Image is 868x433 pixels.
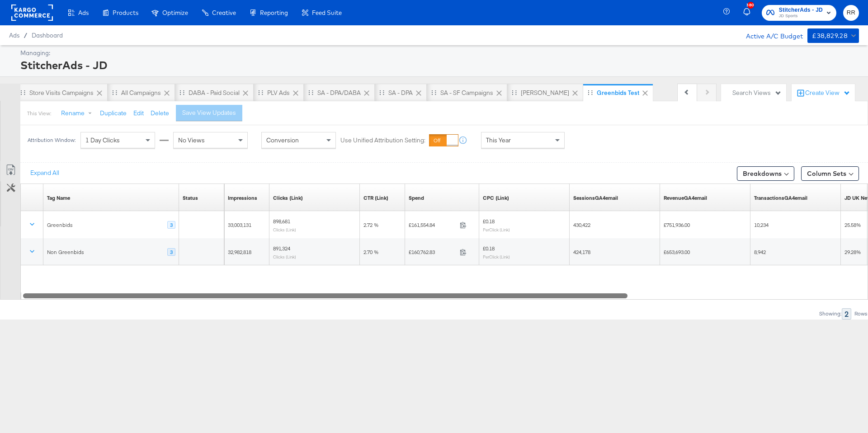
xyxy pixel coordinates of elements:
sub: Clicks (Link) [273,227,296,232]
div: Drag to reorder tab [431,90,436,95]
button: StitcherAds - JDJD Sports [762,5,836,21]
sub: Clicks (Link) [273,254,296,259]
span: 29.28% [844,249,861,255]
a: The number of clicks received on a link in your ad divided by the number of impressions. [363,194,388,202]
div: SessionsGA4email [573,194,618,202]
div: SA - DPA [388,89,413,97]
sub: Per Click (Link) [483,254,510,259]
span: 25.58% [844,221,861,228]
span: No Views [178,136,205,144]
a: The total amount spent to date. [409,194,424,202]
a: The number of times your ad was served. On mobile apps an ad is counted as served the first time ... [228,194,257,202]
button: Delete [151,109,169,118]
div: Drag to reorder tab [308,90,313,95]
div: Clicks (Link) [273,194,303,202]
div: RevenueGA4email [664,194,707,202]
span: Conversion [266,136,299,144]
div: Greenbids [47,221,73,229]
span: 898,681 [273,218,290,225]
span: 33,003,131 [228,221,251,228]
div: Drag to reorder tab [112,90,117,95]
button: Edit [133,109,144,118]
div: Drag to reorder tab [20,90,25,95]
span: Optimize [162,9,188,16]
div: 2 [842,308,851,320]
button: Expand All [24,165,66,181]
div: Drag to reorder tab [512,90,517,95]
div: Drag to reorder tab [179,90,184,95]
span: 2.72 % [363,221,378,228]
span: / [19,32,32,39]
span: 1 Day Clicks [85,136,120,144]
span: 32,982,818 [228,249,251,255]
div: Attribution Window: [27,137,76,143]
div: Rows [854,311,868,317]
div: CTR (Link) [363,194,388,202]
div: Create View [805,89,850,98]
div: StitcherAds - JD [20,57,857,73]
a: Transaction Revenue - The total sale revenue [664,194,707,202]
a: Dashboard [32,32,63,39]
div: Spend [409,194,424,202]
label: Use Unified Attribution Setting: [340,136,425,145]
div: Drag to reorder tab [379,90,384,95]
button: Column Sets [801,166,859,181]
span: 424,178 [573,249,590,255]
div: TransactionsGA4email [754,194,807,202]
div: PLV Ads [267,89,290,97]
div: Store Visits campaigns [29,89,94,97]
div: [PERSON_NAME] [521,89,569,97]
div: 3 [167,248,175,256]
div: Drag to reorder tab [258,90,263,95]
a: Sessions - The total number of sessions [573,194,618,202]
span: £0.18 [483,218,495,225]
span: JD Sports [779,13,823,20]
span: Ads [78,9,89,16]
a: The average cost for each link click you've received from your ad. [483,194,509,202]
span: £160,762.83 [409,249,456,255]
span: 891,324 [273,245,290,252]
div: All Campaigns [121,89,161,97]
span: 430,422 [573,221,590,228]
span: 10,234 [754,221,769,228]
div: CPC (Link) [483,194,509,202]
button: £38,829.28 [807,28,859,43]
button: 380 [742,4,757,22]
span: Reporting [260,9,288,16]
div: Non Greenbids [47,249,84,256]
span: £653,693.00 [664,249,690,255]
span: StitcherAds - JD [779,5,823,15]
div: Search Views [732,89,782,97]
button: Rename [55,105,102,122]
span: £751,936.00 [664,221,690,228]
span: 2.70 % [363,249,378,255]
span: Products [113,9,138,16]
div: Impressions [228,194,257,202]
div: SA - SF Campaigns [440,89,493,97]
a: Tag Name [47,194,70,202]
div: 3 [167,221,175,229]
span: Feed Suite [312,9,342,16]
span: This Year [486,136,511,144]
span: RR [847,8,855,18]
div: Managing: [20,49,857,57]
div: Status [183,194,198,202]
a: Shows the current state of your Ad Campaign. [183,194,198,202]
button: Duplicate [100,109,127,118]
div: Greenbids Test [597,89,639,97]
a: The number of clicks on links appearing on your ad or Page that direct people to your sites off F... [273,194,303,202]
span: £0.18 [483,245,495,252]
sub: Per Click (Link) [483,227,510,232]
span: Ads [9,32,19,39]
div: Active A/C Budget [736,28,803,42]
button: Breakdowns [737,166,794,181]
div: 380 [747,2,754,9]
div: SA - DPA/DABA [317,89,361,97]
div: This View: [27,110,51,117]
span: Creative [212,9,236,16]
a: Transactions - The total number of transactions [754,194,807,202]
div: £38,829.28 [812,30,848,42]
div: DABA - Paid Social [189,89,240,97]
